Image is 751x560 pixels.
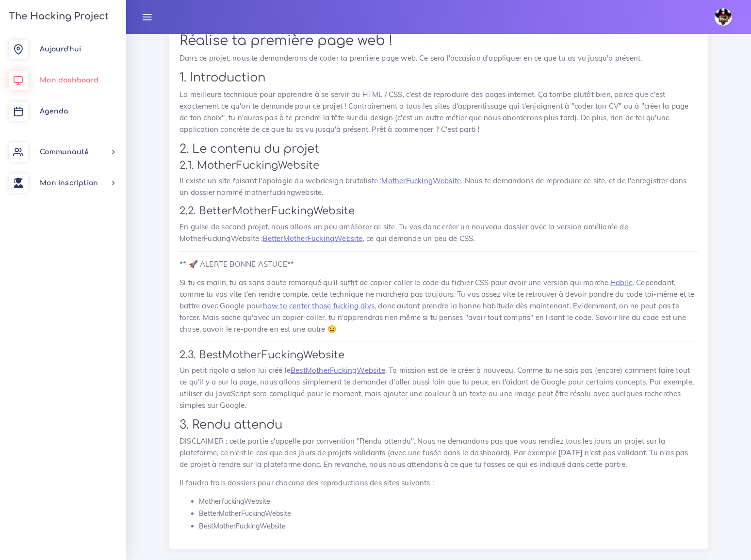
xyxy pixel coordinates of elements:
[180,175,698,198] p: Il existe un site faisant l'apologie du webdesign brutaliste : . Nous te demandons de reproduire ...
[6,11,109,22] h3: The Hacking Project
[610,278,633,287] a: Habile
[180,52,698,64] p: Dans ce projet, nous te demanderons de coder ta première page web. Ce sera l'occasion d'appliquer...
[180,71,698,85] h2: 1. Introduction
[262,234,362,243] a: BetterMotherFuckingWebsite
[180,477,698,489] p: Il faudra trois dossiers pour chacune des reproductions des sites suivants :
[180,221,698,244] p: En guise de second projet, nous allons un peu améliorer ce site. Tu vas donc créer un nouveau dos...
[199,520,698,532] li: BestMotherFuckingWebsite
[40,179,98,187] span: Mon inscription
[180,365,698,411] p: Un petit rigolo a selon lui créé le . Ta mission est de le créer à nouveau. Comme tu ne sais pas ...
[40,108,68,115] span: Agenda
[40,46,81,53] span: Aujourd'hui
[180,142,698,156] h2: 2. Le contenu du projet
[381,176,461,185] a: MotherFuckingWebsite
[263,301,375,310] a: how to center those fucking divs
[291,366,385,375] a: BestMotherFuckingWebsite
[40,77,98,84] span: Mon dashboard
[199,496,698,508] li: MotherfuckingWebsite
[180,418,698,432] h2: 3. Rendu attendu
[40,148,89,156] span: Communauté
[180,205,698,217] h3: 2.2. BetterMotherFuckingWebsite
[180,349,698,361] h3: 2.3. BestMotherFuckingWebsite
[180,160,698,172] h3: 2.1. MotherFuckingWebsite
[180,258,698,270] p: ** 🚀 ALERTE BONNE ASTUCE**
[715,8,732,26] img: avatar
[180,435,698,470] p: DISCLAIMER : cette partie s'appelle par convention "Rendu attendu". Nous ne demandons pas que vou...
[199,508,698,520] li: BetterMotherFuckingWebsite
[180,277,698,335] p: Si tu es malin, tu as sans doute remarqué qu'il suffit de copier-coller le code du fichier CSS po...
[180,89,698,135] p: La meilleure technique pour apprendre à se servir du HTML / CSS, c'est de reproduire des pages in...
[180,33,698,49] h1: Réalise ta première page web !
